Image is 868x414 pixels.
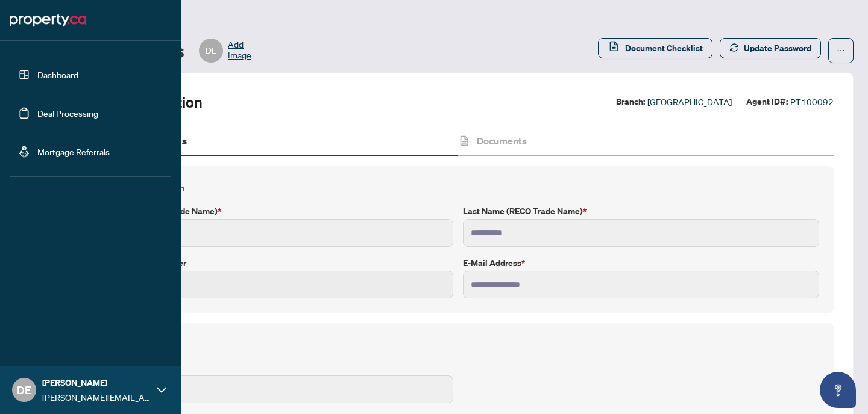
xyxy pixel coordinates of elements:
button: Update Password [720,38,821,58]
label: E-mail Address [463,256,819,270]
h4: Documents [477,134,527,148]
span: ellipsis [837,46,845,55]
label: Primary Phone Number [97,256,453,270]
label: Brokerage Agent Id [97,361,453,374]
span: [PERSON_NAME][EMAIL_ADDRESS][DOMAIN_NAME] [42,391,151,404]
a: Mortgage Referrals [37,146,110,157]
label: Last Name (RECO Trade Name) [463,205,819,218]
span: PT100092 [790,95,834,109]
span: Update Password [744,39,811,58]
span: [GEOGRAPHIC_DATA] [647,95,732,109]
button: Document Checklist [598,38,712,58]
img: logo [10,11,86,30]
span: DE [17,382,31,398]
a: Deal Processing [37,108,98,119]
span: Document Checklist [625,39,703,58]
a: Dashboard [37,69,78,80]
h4: Joining Profile [97,337,819,351]
label: Agent ID#: [746,95,788,109]
button: Open asap [820,372,856,408]
h4: Contact Information [97,181,819,195]
span: DE [206,44,216,57]
label: First Name (RECO Trade Name) [97,205,453,218]
span: Add Image [228,39,251,63]
span: [PERSON_NAME] [42,376,151,389]
label: Branch: [616,95,645,109]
